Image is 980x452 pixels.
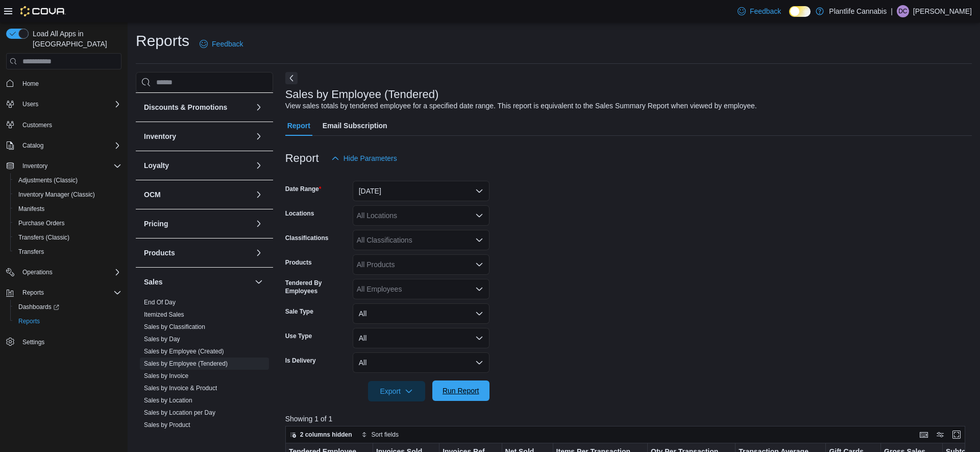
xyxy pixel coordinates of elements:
[18,303,59,311] span: Dashboards
[144,102,251,112] button: Discounts & Promotions
[285,88,439,101] h3: Sales by Employee (Tendered)
[285,209,314,218] label: Locations
[144,189,251,200] button: OCM
[136,31,189,51] h1: Reports
[2,286,126,300] button: Reports
[18,139,121,152] span: Catalog
[934,429,946,441] button: Display options
[22,289,44,297] span: Reports
[144,219,251,229] button: Pricing
[891,5,893,17] p: |
[253,276,265,288] button: Sales
[144,372,188,379] a: Sales by Invoice
[344,153,397,163] span: Hide Parameters
[2,159,126,173] button: Inventory
[285,185,322,193] label: Date Range
[14,217,121,229] span: Purchase Orders
[285,152,319,164] h3: Report
[10,187,126,202] button: Inventory Manager (Classic)
[18,78,43,90] a: Home
[144,421,190,429] a: Sales by Product
[10,173,126,187] button: Adjustments (Classic)
[212,39,243,49] span: Feedback
[22,141,43,150] span: Catalog
[14,188,99,201] a: Inventory Manager (Classic)
[18,266,57,278] button: Operations
[144,421,190,429] span: Sales by Product
[2,97,126,111] button: Users
[14,217,69,229] a: Purchase Orders
[950,429,963,441] button: Enter fullscreen
[10,314,126,328] button: Reports
[10,216,126,230] button: Purchase Orders
[2,117,126,132] button: Customers
[18,336,48,348] a: Settings
[475,236,483,244] button: Open list of options
[18,266,121,278] span: Operations
[22,268,53,276] span: Operations
[372,431,399,439] span: Sort fields
[22,121,52,129] span: Customers
[18,176,78,184] span: Adjustments (Classic)
[898,5,907,17] span: DC
[144,298,176,306] span: End Of Day
[18,205,44,213] span: Manifests
[144,311,184,318] a: Itemized Sales
[253,159,265,172] button: Loyalty
[144,409,215,417] span: Sales by Location per Day
[18,336,121,348] span: Settings
[357,429,403,441] button: Sort fields
[18,77,121,89] span: Home
[10,245,126,259] button: Transfers
[285,414,972,424] p: Showing 1 of 1
[287,115,310,136] span: Report
[144,384,217,392] span: Sales by Invoice & Product
[443,386,479,396] span: Run Report
[285,72,298,84] button: Next
[6,72,121,376] nav: Complex example
[144,335,180,343] span: Sales by Day
[285,258,312,267] label: Products
[14,231,73,244] a: Transfers (Classic)
[285,234,329,242] label: Classifications
[144,102,227,112] h3: Discounts & Promotions
[2,138,126,153] button: Catalog
[144,248,175,258] h3: Products
[144,397,192,404] a: Sales by Location
[14,174,82,186] a: Adjustments (Classic)
[475,260,483,269] button: Open list of options
[18,191,95,199] span: Inventory Manager (Classic)
[253,218,265,230] button: Pricing
[18,219,65,227] span: Purchase Orders
[29,29,121,49] span: Load All Apps in [GEOGRAPHIC_DATA]
[353,181,489,201] button: [DATE]
[14,231,121,244] span: Transfers (Classic)
[368,381,425,401] button: Export
[18,287,48,299] button: Reports
[22,80,39,88] span: Home
[144,131,251,141] button: Inventory
[144,360,228,368] span: Sales by Employee (Tendered)
[195,34,247,54] a: Feedback
[18,287,121,299] span: Reports
[144,219,168,229] h3: Pricing
[144,348,224,355] a: Sales by Employee (Created)
[144,372,188,380] span: Sales by Invoice
[18,160,52,172] button: Inventory
[14,174,121,186] span: Adjustments (Classic)
[144,336,180,343] a: Sales by Day
[20,6,66,16] img: Cova
[18,98,121,110] span: Users
[22,100,38,108] span: Users
[144,277,251,287] button: Sales
[285,279,349,295] label: Tendered By Employees
[253,101,265,113] button: Discounts & Promotions
[18,233,69,242] span: Transfers (Classic)
[2,76,126,90] button: Home
[14,203,121,215] span: Manifests
[286,429,356,441] button: 2 columns hidden
[2,265,126,279] button: Operations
